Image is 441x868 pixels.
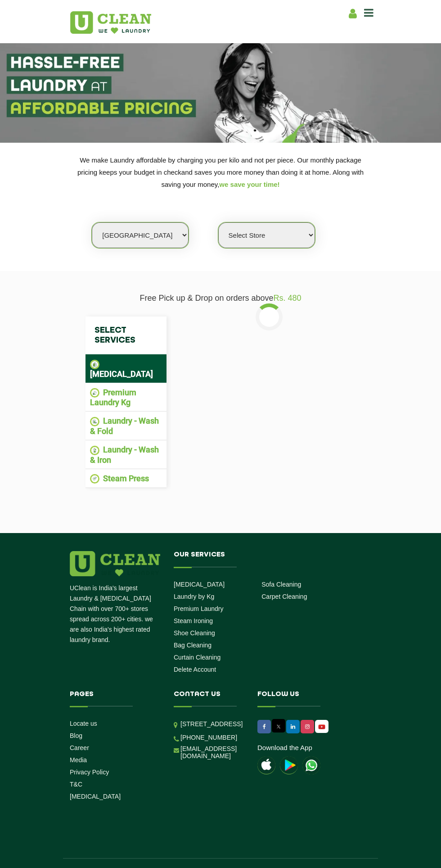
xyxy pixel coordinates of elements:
a: Blog [70,732,82,739]
a: Laundry by Kg [174,593,214,600]
h4: Our Services [174,551,350,567]
a: Privacy Policy [70,769,109,776]
li: Laundry - Wash & Iron [90,445,162,465]
h4: Pages [70,691,153,707]
img: UClean Laundry and Dry Cleaning [70,11,151,34]
img: Steam Press [90,474,99,484]
a: [MEDICAL_DATA] [70,793,121,800]
a: Curtain Cleaning [174,654,220,661]
span: Rs. 480 [274,294,301,303]
img: logo.png [70,551,160,576]
li: Premium Laundry Kg [90,388,162,407]
img: Dry Cleaning [90,360,99,369]
li: [MEDICAL_DATA] [90,359,162,379]
a: Locate us [70,720,97,727]
a: Bag Cleaning [174,642,211,649]
li: Steam Press [90,474,162,484]
img: playstoreicon.png [280,756,298,774]
a: Career [70,744,89,751]
a: Carpet Cleaning [261,593,307,600]
p: We make Laundry affordable by charging you per kilo and not per piece. Our monthly package pricin... [70,154,371,190]
a: Shoe Cleaning [174,629,215,637]
a: Premium Laundry [174,605,224,612]
span: we save your time! [219,181,279,188]
img: Laundry - Wash & Fold [90,417,99,426]
img: apple-icon.png [257,756,275,774]
img: Premium Laundry Kg [90,388,99,398]
img: Laundry - Wash & Iron [90,446,99,455]
img: UClean Laundry and Dry Cleaning [316,722,328,732]
h4: Select Services [85,316,166,354]
a: Steam Ironing [174,617,213,624]
a: Sofa Cleaning [261,581,301,588]
a: Delete Account [174,666,216,673]
a: [MEDICAL_DATA] [174,581,225,588]
p: Free Pick up & Drop on orders above [70,294,371,303]
p: UClean is India's largest Laundry & [MEDICAL_DATA] Chain with over 700+ stores spread across 200+... [70,583,160,645]
li: Laundry - Wash & Fold [90,416,162,436]
a: Media [70,756,87,764]
a: Download the App [257,744,312,751]
h4: Contact us [174,691,244,707]
img: UClean Laundry and Dry Cleaning [302,756,320,774]
p: [STREET_ADDRESS] [180,719,244,729]
a: T&C [70,781,82,788]
h4: Follow us [257,691,341,707]
a: [PHONE_NUMBER] [180,734,237,741]
a: [EMAIL_ADDRESS][DOMAIN_NAME] [180,745,244,759]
